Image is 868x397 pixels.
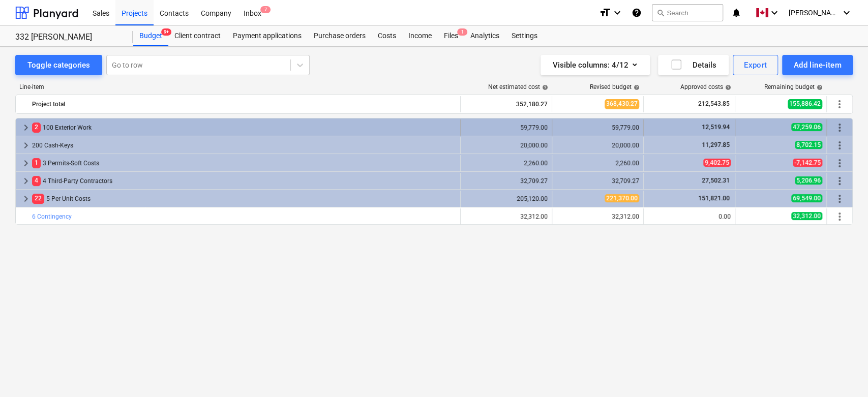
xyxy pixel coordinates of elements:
[656,9,665,17] span: search
[15,32,121,43] div: 332 [PERSON_NAME]
[133,26,168,46] div: Budget
[32,158,41,168] span: 1
[697,195,731,202] span: 151,821.00
[465,195,548,202] div: 205,120.00
[505,26,544,46] a: Settings
[27,58,90,72] div: Toggle categories
[438,26,464,46] div: Files
[556,124,639,131] div: 59,779.00
[541,55,650,75] button: Visible columns:4/12
[372,26,402,46] a: Costs
[465,213,548,220] div: 32,312.00
[833,139,846,151] span: More actions
[733,55,779,75] button: Export
[133,26,168,46] a: Budget9+
[670,58,716,72] div: Details
[703,159,731,167] span: 9,402.75
[488,83,548,90] div: Net estimated cost
[701,141,731,148] span: 11,297.85
[260,6,271,13] span: 7
[32,123,41,132] span: 2
[540,84,548,90] span: help
[833,175,846,187] span: More actions
[833,121,846,134] span: More actions
[32,155,456,171] div: 3 Permits-Soft Costs
[465,160,548,167] div: 2,260.00
[32,176,41,186] span: 4
[791,212,822,220] span: 32,312.00
[20,175,32,187] span: keyboard_arrow_right
[795,176,822,185] span: 5,206.96
[793,159,822,167] span: -7,142.75
[791,194,822,202] span: 69,549.00
[680,83,731,90] div: Approved costs
[648,213,731,220] div: 0.00
[815,84,823,90] span: help
[465,142,548,149] div: 20,000.00
[791,123,822,131] span: 47,259.06
[15,55,102,75] button: Toggle categories
[438,26,464,46] a: Files1
[15,83,461,90] div: Line-item
[161,28,171,36] span: 9+
[744,58,767,72] div: Export
[632,84,640,90] span: help
[833,98,846,110] span: More actions
[795,141,822,149] span: 8,702.15
[833,193,846,205] span: More actions
[833,157,846,169] span: More actions
[768,7,781,19] i: keyboard_arrow_down
[168,26,227,46] a: Client contract
[611,7,623,19] i: keyboard_arrow_down
[658,55,729,75] button: Details
[599,7,611,19] i: format_size
[556,213,639,220] div: 32,312.00
[764,83,823,90] div: Remaining budget
[32,194,44,203] span: 22
[20,121,32,134] span: keyboard_arrow_right
[20,157,32,169] span: keyboard_arrow_right
[605,99,639,109] span: 368,430.27
[833,210,846,223] span: More actions
[793,58,842,72] div: Add line-item
[605,194,639,202] span: 221,370.00
[227,26,308,46] a: Payment applications
[553,58,638,72] div: Visible columns : 4/12
[789,9,840,17] span: [PERSON_NAME]
[32,96,456,112] div: Project total
[782,55,853,75] button: Add line-item
[464,26,505,46] a: Analytics
[20,139,32,151] span: keyboard_arrow_right
[701,177,731,184] span: 27,502.31
[556,160,639,167] div: 2,260.00
[556,177,639,185] div: 32,709.27
[590,83,640,90] div: Revised budget
[841,7,853,19] i: keyboard_arrow_down
[465,96,548,112] div: 352,180.27
[632,7,642,19] i: Knowledge base
[723,84,731,90] span: help
[457,28,467,36] span: 1
[32,191,456,207] div: 5 Per Unit Costs
[308,26,372,46] a: Purchase orders
[465,177,548,185] div: 32,709.27
[788,99,822,109] span: 155,886.42
[697,100,731,108] span: 212,543.85
[32,137,456,154] div: 200 Cash-Keys
[652,4,723,21] button: Search
[32,213,72,220] a: 6 Contingency
[20,193,32,205] span: keyboard_arrow_right
[731,7,741,19] i: notifications
[402,26,438,46] a: Income
[32,173,456,189] div: 4 Third-Party Contractors
[701,124,731,131] span: 12,519.94
[556,142,639,149] div: 20,000.00
[32,119,456,136] div: 100 Exterior Work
